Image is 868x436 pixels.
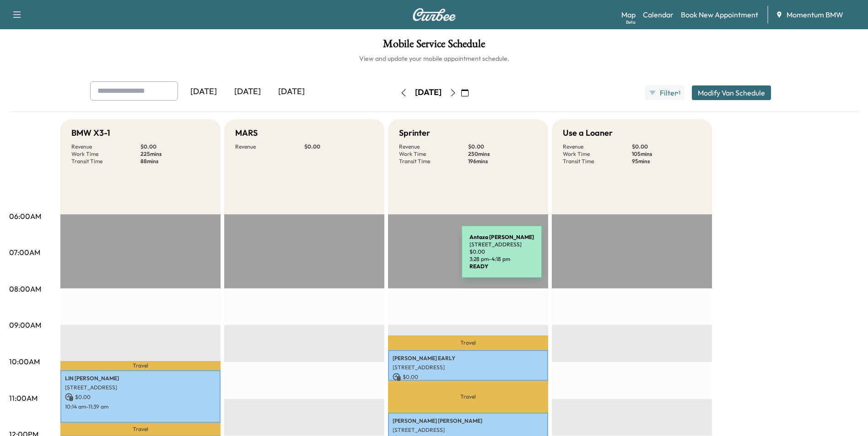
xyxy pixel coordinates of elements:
[632,150,701,158] p: 105 mins
[9,247,40,258] p: 07:00AM
[388,381,548,413] p: Travel
[469,248,534,255] p: $ 0.00
[9,38,859,54] h1: Mobile Service Schedule
[399,143,468,150] p: Revenue
[632,143,701,150] p: $ 0.00
[563,127,613,139] h5: Use a Loaner
[393,364,544,371] p: [STREET_ADDRESS]
[65,384,216,391] p: [STREET_ADDRESS]
[469,255,534,263] p: 3:28 pm - 4:18 pm
[469,234,534,240] b: Antaza [PERSON_NAME]
[681,9,758,20] a: Book New Appointment
[645,85,684,100] button: Filter●1
[563,143,632,150] p: Revenue
[270,81,313,102] div: [DATE]
[393,426,544,434] p: [STREET_ADDRESS]
[563,150,632,158] p: Work Time
[393,417,544,425] p: [PERSON_NAME] [PERSON_NAME]
[226,81,270,102] div: [DATE]
[692,85,771,100] button: Modify Van Schedule
[182,81,226,102] div: [DATE]
[71,143,140,150] p: Revenue
[9,211,41,222] p: 06:00AM
[563,158,632,165] p: Transit Time
[388,335,548,350] p: Travel
[60,361,221,370] p: Travel
[9,54,859,63] h6: View and update your mobile appointment schedule.
[632,158,701,165] p: 95 mins
[393,373,544,381] p: $ 0.00
[679,89,680,96] span: 1
[60,423,221,436] p: Travel
[9,319,41,330] p: 09:00AM
[643,9,674,20] a: Calendar
[304,143,373,150] p: $ 0.00
[626,19,636,26] div: Beta
[140,143,210,150] p: $ 0.00
[9,393,38,404] p: 11:00AM
[621,9,636,20] a: MapBeta
[71,158,140,165] p: Transit Time
[676,90,678,95] span: ●
[399,158,468,165] p: Transit Time
[393,355,544,362] p: [PERSON_NAME] EARLY
[140,150,210,158] p: 225 mins
[468,143,537,150] p: $ 0.00
[65,375,216,382] p: LIN [PERSON_NAME]
[787,9,843,20] span: Momentum BMW
[9,283,41,294] p: 08:00AM
[468,158,537,165] p: 196 mins
[415,87,442,98] div: [DATE]
[399,127,430,139] h5: Sprinter
[235,127,258,139] h5: MARS
[71,127,110,139] h5: BMW X3-1
[235,143,304,150] p: Revenue
[140,158,210,165] p: 88 mins
[468,150,537,158] p: 250 mins
[412,8,456,21] img: Curbee Logo
[469,263,488,270] b: READY
[71,150,140,158] p: Work Time
[65,403,216,410] p: 10:14 am - 11:39 am
[9,356,40,367] p: 10:00AM
[65,393,216,401] p: $ 0.00
[399,150,468,158] p: Work Time
[469,241,534,248] p: [STREET_ADDRESS]
[660,87,676,98] span: Filter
